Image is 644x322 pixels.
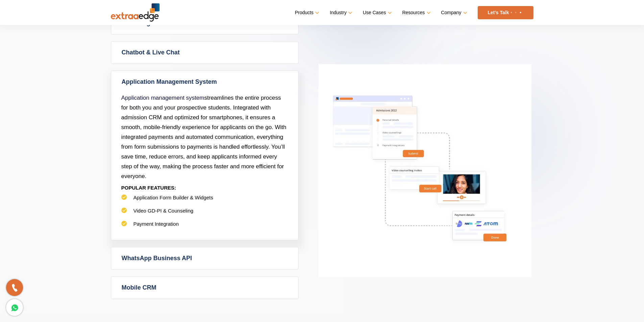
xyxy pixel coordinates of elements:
[478,6,533,19] a: Let’s Talk
[121,207,288,221] li: Video GD-PI & Counseling
[363,8,390,18] a: Use Cases
[121,181,288,194] p: POPULAR FEATURES:
[330,8,351,18] a: Industry
[295,8,318,18] a: Products
[111,277,298,299] a: Mobile CRM
[121,95,287,179] span: streamlines the entire process for both you and your prospective students. Integrated with admiss...
[121,194,288,207] li: Application Form Builder & Widgets
[441,8,466,18] a: Company
[402,8,429,18] a: Resources
[111,247,298,269] a: WhatsApp Business API
[111,42,298,64] a: Chatbot & Live Chat
[111,71,298,93] a: Application Management System
[121,221,288,234] li: Payment Integration
[121,95,205,101] a: Application management system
